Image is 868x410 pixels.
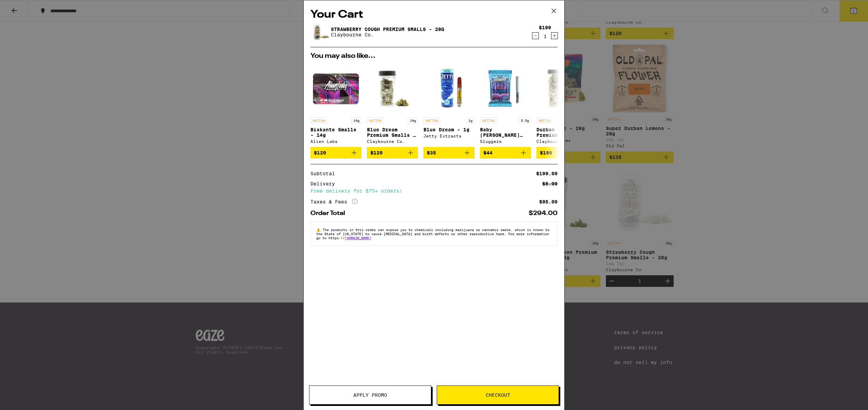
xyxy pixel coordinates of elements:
button: Checkout [437,386,559,405]
p: SATIVA [310,117,327,124]
div: Alien Labs [310,139,361,144]
div: Sluggers [480,139,531,144]
p: 3.5g [519,117,531,124]
a: Open page for Blue Dream - 1g from Jetty Extracts [423,63,475,147]
p: Durban Poison Premium Smalls - 28g [536,127,588,138]
div: Delivery [310,181,340,186]
span: $120 [314,150,326,155]
p: Blue Dream Premium Smalls - 14g [367,127,418,138]
div: $199.00 [536,171,558,176]
p: Claybourne Co. [331,32,444,37]
p: Baby [PERSON_NAME] Infused 5-pack - 3.5g [480,127,531,138]
div: Free delivery for $75+ orders! [310,188,558,193]
h2: You may also like... [310,53,558,60]
p: SATIVA [480,117,496,124]
div: Claybourne Co. [536,139,588,144]
a: Open page for Biskante Smalls - 14g from Alien Labs [310,63,361,147]
p: 14g [408,117,418,124]
span: $120 [370,150,383,155]
p: SATIVA [367,117,383,124]
span: $44 [483,150,493,155]
a: Open page for Baby Griselda Infused 5-pack - 3.5g from Sluggers [480,63,531,147]
a: Open page for Blue Dream Premium Smalls - 14g from Claybourne Co. [367,63,418,147]
div: Jetty Extracts [423,134,475,138]
a: Open page for Durban Poison Premium Smalls - 28g from Claybourne Co. [536,63,588,147]
a: [DOMAIN_NAME] [345,236,371,240]
img: Claybourne Co. - Blue Dream Premium Smalls - 14g [367,63,418,114]
span: Apply Promo [353,393,387,397]
span: Hi. Need any help? [4,5,49,10]
button: Increment [551,32,558,39]
img: Sluggers - Baby Griselda Infused 5-pack - 3.5g [480,63,531,114]
div: $199 [539,25,551,30]
div: $5.00 [542,181,558,186]
span: $35 [427,150,436,155]
img: Jetty Extracts - Blue Dream - 1g [423,63,475,114]
span: $199 [540,150,552,155]
button: Add to bag [423,147,475,159]
img: Alien Labs - Biskante Smalls - 14g [310,63,361,114]
button: Apply Promo [309,386,431,405]
div: Taxes & Fees [310,199,357,205]
div: $294.00 [529,210,558,216]
span: Checkout [486,393,510,397]
div: Claybourne Co. [367,139,418,144]
p: Biskante Smalls - 14g [310,127,361,138]
button: Decrement [532,32,539,39]
div: $95.00 [539,199,558,204]
img: Strawberry Cough Premium Smalls - 28g [310,22,329,42]
span: ⚠️ [316,228,323,232]
div: Subtotal [310,171,340,176]
span: The products in this order can expose you to chemicals including marijuana or cannabis smoke, whi... [316,228,549,240]
div: Order Total [310,210,350,216]
button: Add to bag [367,147,418,159]
a: Strawberry Cough Premium Smalls - 28g [331,27,444,32]
div: 1 [539,34,551,39]
h2: Your Cart [310,7,558,22]
p: 14g [351,117,361,124]
img: Claybourne Co. - Durban Poison Premium Smalls - 28g [536,63,588,114]
button: Add to bag [536,147,588,159]
button: Add to bag [480,147,531,159]
p: Blue Dream - 1g [423,127,475,132]
p: SATIVA [423,117,440,124]
p: 1g [466,117,475,124]
button: Add to bag [310,147,361,159]
p: SATIVA [536,117,553,124]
